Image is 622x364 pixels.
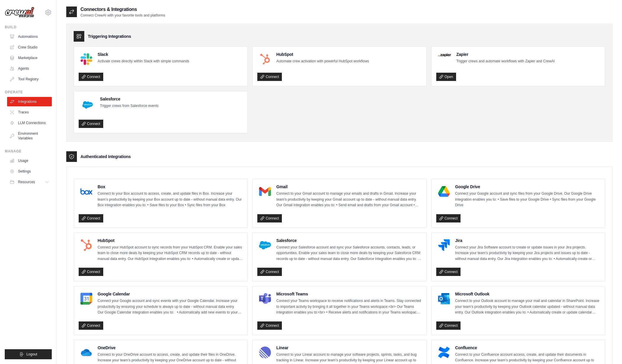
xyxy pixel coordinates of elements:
[7,64,52,73] a: Agents
[259,53,271,65] img: HubSpot Logo
[79,120,103,128] a: Connect
[438,186,450,197] img: Google Drive Logo
[257,268,282,276] a: Connect
[436,73,456,81] a: Open
[276,58,369,64] p: Automate crew activation with powerful HubSpot workflows
[7,129,52,143] a: Environment Variables
[98,184,243,190] h4: Box
[80,347,92,358] img: OneDrive Logo
[7,167,52,176] a: Settings
[257,321,282,330] a: Connect
[276,345,421,351] h4: Linear
[7,53,52,63] a: Marketplace
[5,90,52,95] div: Operate
[80,13,165,18] p: Connect CrewAI with your favorite tools and platforms
[259,186,271,197] img: Gmail Logo
[7,74,52,84] a: Tool Registry
[100,103,159,109] p: Trigger crews from Salesforce events
[98,345,243,351] h4: OneDrive
[98,58,189,64] p: Activate crews directly within Slack with simple commands
[79,73,103,81] a: Connect
[7,118,52,128] a: LLM Connections
[455,238,600,243] h4: Jira
[5,25,52,30] div: Build
[456,51,555,57] h4: Zapier
[455,245,600,262] p: Connect your Jira Software account to create or update issues in your Jira projects. Increase you...
[98,298,243,316] p: Connect your Google account and sync events with your Google Calendar. Increase your productivity...
[7,177,52,187] button: Resources
[5,149,52,154] div: Manage
[436,268,461,276] a: Connect
[79,214,103,222] a: Connect
[18,180,35,184] span: Resources
[276,191,421,208] p: Connect to your Gmail account to manage your emails and drafts in Gmail. Increase your team’s pro...
[257,73,282,81] a: Connect
[438,239,450,251] img: Jira Logo
[276,291,421,297] h4: Microsoft Teams
[276,298,421,316] p: Connect your Teams workspace to receive notifications and alerts in Teams. Stay connected to impo...
[276,51,369,57] h4: HubSpot
[436,321,461,330] a: Connect
[80,53,92,65] img: Slack Logo
[98,51,189,57] h4: Slack
[259,347,271,358] img: Linear Logo
[100,96,159,102] h4: Salesforce
[436,214,461,222] a: Connect
[7,156,52,165] a: Usage
[455,345,600,351] h4: Confluence
[80,239,92,251] img: HubSpot Logo
[98,245,243,262] p: Connect your HubSpot account to sync records from your HubSpot CRM. Enable your sales team to clo...
[257,214,282,222] a: Connect
[7,32,52,41] a: Automations
[80,6,165,13] h2: Connectors & Integrations
[438,53,451,57] img: Zapier Logo
[98,191,243,208] p: Connect to your Box account to access, create, and update files in Box. Increase your team’s prod...
[7,97,52,106] a: Integrations
[438,293,450,305] img: Microsoft Outlook Logo
[5,7,34,18] img: Logo
[456,58,555,64] p: Trigger crews and automate workflows with Zapier and CrewAI
[26,352,37,357] span: Logout
[5,349,52,359] button: Logout
[455,191,600,208] p: Connect your Google account and sync files from your Google Drive. Our Google Drive integration e...
[80,98,95,112] img: Salesforce Logo
[455,291,600,297] h4: Microsoft Outlook
[80,186,92,197] img: Box Logo
[88,33,131,39] h3: Triggering Integrations
[276,238,421,243] h4: Salesforce
[455,184,600,190] h4: Google Drive
[276,184,421,190] h4: Gmail
[7,108,52,117] a: Traces
[438,347,450,358] img: Confluence Logo
[259,293,271,305] img: Microsoft Teams Logo
[80,293,92,305] img: Google Calendar Logo
[276,245,421,262] p: Connect your Salesforce account and sync your Salesforce accounts, contacts, leads, or opportunit...
[79,268,103,276] a: Connect
[98,238,243,243] h4: HubSpot
[98,291,243,297] h4: Google Calendar
[7,43,52,52] a: Crew Studio
[455,298,600,316] p: Connect to your Outlook account to manage your mail and calendar in SharePoint. Increase your tea...
[79,321,103,330] a: Connect
[80,154,131,160] h3: Authenticated Integrations
[259,239,271,251] img: Salesforce Logo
